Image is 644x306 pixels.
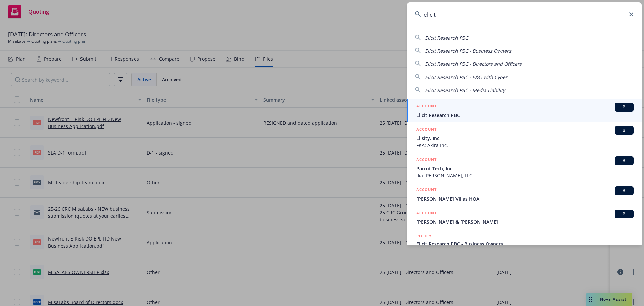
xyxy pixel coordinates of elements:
[416,210,437,218] h5: ACCOUNT
[407,152,642,183] a: ACCOUNTBIParrot Tech, Incfka [PERSON_NAME], LLC
[416,240,634,247] span: Elicit Research PBC - Business Owners
[425,48,511,54] span: Elicit Research PBC - Business Owners
[416,156,437,164] h5: ACCOUNT
[416,218,634,225] span: [PERSON_NAME] & [PERSON_NAME]
[618,211,631,217] span: BI
[618,104,631,110] span: BI
[425,61,522,67] span: Elicit Research PBC - Directors and Officers
[407,206,642,229] a: ACCOUNTBI[PERSON_NAME] & [PERSON_NAME]
[416,165,634,172] span: Parrot Tech, Inc
[416,186,437,194] h5: ACCOUNT
[425,74,507,80] span: Elicit Research PBC - E&O with Cyber
[407,183,642,206] a: ACCOUNTBI[PERSON_NAME] Villas HOA
[416,135,634,142] span: Elisity, Inc.
[416,233,432,239] h5: POLICY
[416,172,634,179] span: fka [PERSON_NAME], LLC
[416,112,634,119] span: Elicit Research PBC
[407,2,642,27] input: Search...
[425,35,468,41] span: Elicit Research PBC
[407,229,642,258] a: POLICYElicit Research PBC - Business Owners
[407,122,642,152] a: ACCOUNTBIElisity, Inc.FKA: Akira Inc.
[618,127,631,133] span: BI
[416,103,437,111] h5: ACCOUNT
[416,126,437,134] h5: ACCOUNT
[416,195,634,202] span: [PERSON_NAME] Villas HOA
[416,142,634,149] span: FKA: Akira Inc.
[618,188,631,194] span: BI
[618,158,631,164] span: BI
[407,99,642,122] a: ACCOUNTBIElicit Research PBC
[425,87,505,93] span: Elicit Research PBC - Media Liability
